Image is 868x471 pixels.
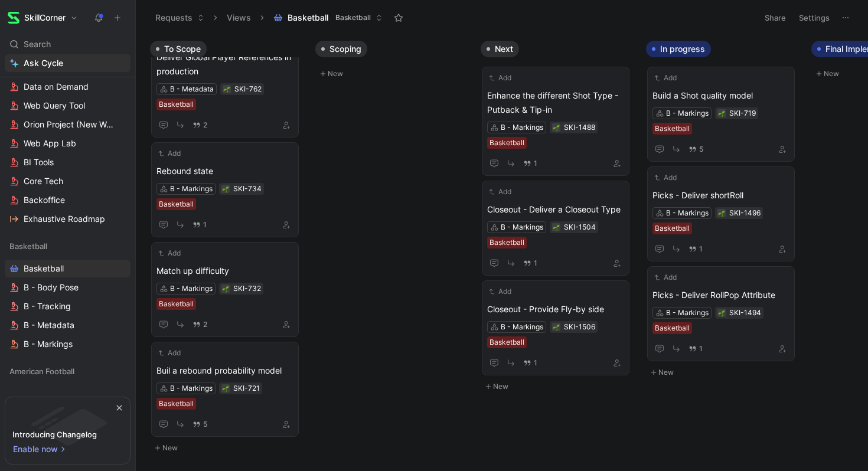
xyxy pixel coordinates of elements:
[553,224,560,231] img: 🌱
[288,12,328,24] span: Basketball
[729,307,761,319] div: SKI-1494
[24,100,85,112] span: Web Query Tool
[521,157,540,170] button: 1
[233,382,260,394] div: SKI-721
[501,221,543,233] div: B - Markings
[5,279,130,296] a: B - Body Pose
[490,336,524,348] div: Basketball
[24,81,89,93] span: Data on Demand
[156,50,293,78] span: Deliver Global Player References in production
[666,207,709,219] div: B - Markings
[5,362,130,380] div: American Football
[12,441,68,457] button: Enable now
[221,284,230,293] button: 🌱
[311,35,476,87] div: ScopingNew
[159,99,194,110] div: Basketball
[699,146,703,153] span: 5
[24,12,66,23] h1: SkillCorner
[646,365,802,380] button: New
[315,41,367,57] button: Scoping
[476,35,641,400] div: NextNew
[717,309,726,317] div: 🌱
[234,83,262,95] div: SKI-762
[151,142,299,237] a: AddRebound stateB - MarkingsBasketball1
[490,137,524,149] div: Basketball
[666,307,709,319] div: B - Markings
[170,382,213,394] div: B - Markings
[5,172,130,190] a: Core Tech
[221,384,230,392] button: 🌱
[5,54,130,72] a: Ask Cycle
[699,246,703,253] span: 1
[5,35,130,53] div: Search
[686,143,706,156] button: 5
[24,213,105,225] span: Exhaustive Roadmap
[203,221,207,228] span: 1
[655,322,690,334] div: Basketball
[150,441,306,455] button: New
[223,85,231,93] button: 🌱
[150,41,207,57] button: To Scope
[686,243,705,256] button: 1
[24,263,64,274] span: Basketball
[487,89,624,117] span: Enhance the different Shot Type - Putback & Tip-in
[9,365,74,377] span: American Football
[223,86,230,93] img: 🌱
[717,209,726,217] button: 🌱
[487,202,624,217] span: Closeout - Deliver a Closeout Type
[190,218,209,231] button: 1
[521,356,540,369] button: 1
[156,148,182,159] button: Add
[482,67,629,176] a: AddEnhance the different Shot Type - Putback & Tip-inB - MarkingsBasketball1
[5,316,130,334] a: B - Metadata
[5,135,130,152] a: Web App Lab
[12,427,97,441] div: Introducing Changelog
[487,286,513,297] button: Add
[564,321,595,333] div: SKI-1506
[24,300,71,312] span: B - Tracking
[24,319,74,331] span: B - Metadata
[646,41,711,57] button: In progress
[190,418,210,431] button: 5
[652,272,678,283] button: Add
[233,183,262,195] div: SKI-734
[203,421,207,428] span: 5
[552,323,560,331] button: 🌱
[24,56,63,70] span: Ask Cycle
[203,321,207,328] span: 2
[24,194,65,206] span: Backoffice
[159,298,194,310] div: Basketball
[5,335,130,353] a: B - Markings
[5,78,130,96] a: Data on Demand
[190,119,210,132] button: 2
[718,310,725,317] img: 🌱
[5,9,81,26] button: SkillCornerSkillCorner
[5,116,130,133] a: Orion Project (New Web App)
[482,280,629,375] a: AddCloseout - Provide Fly-by sideB - MarkingsBasketball1
[660,43,705,55] span: In progress
[495,43,513,55] span: Next
[170,83,214,95] div: B - Metadata
[534,260,537,267] span: 1
[156,247,182,259] button: Add
[221,185,230,193] button: 🌱
[553,324,560,331] img: 🌱
[24,175,63,187] span: Core Tech
[222,385,229,392] img: 🌱
[164,43,201,55] span: To Scope
[647,266,795,361] a: AddPicks - Deliver RollPop AttributeB - MarkingsBasketball1
[647,166,795,261] a: AddPicks - Deliver shortRollB - MarkingsBasketball1
[5,210,130,228] a: Exhaustive Roadmap
[329,43,361,55] span: Scoping
[487,302,624,316] span: Closeout - Provide Fly-by side
[8,12,19,24] img: SkillCorner
[170,283,213,295] div: B - Markings
[24,138,76,149] span: Web App Lab
[190,318,210,331] button: 2
[552,223,560,231] button: 🌱
[482,181,629,276] a: AddCloseout - Deliver a Closeout TypeB - MarkingsBasketball1
[652,172,678,184] button: Add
